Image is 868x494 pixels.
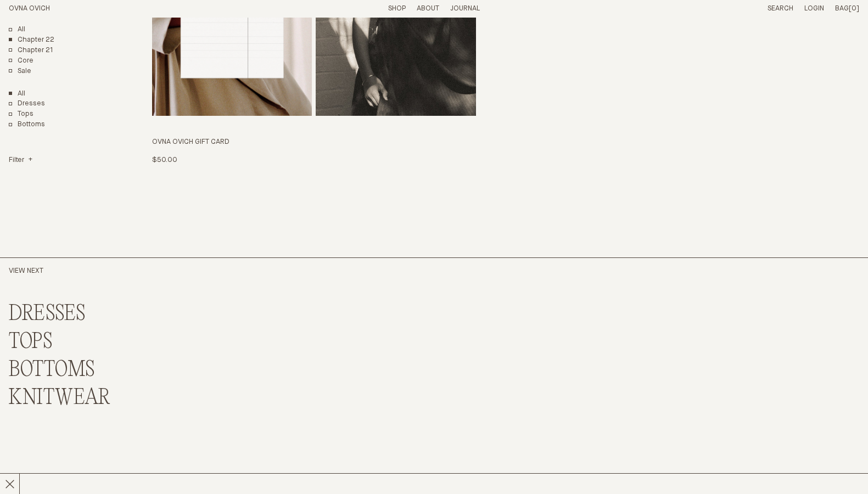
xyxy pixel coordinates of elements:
[9,120,45,130] a: Bottoms
[804,5,824,12] a: Login
[835,5,849,12] span: Bag
[9,99,45,109] a: Dresses
[417,4,439,14] summary: About
[9,5,50,12] a: Home
[9,46,53,55] a: Chapter 21
[9,110,33,119] a: Tops
[9,267,143,276] h2: View Next
[9,386,110,410] a: KNITWEAR
[9,302,86,326] a: DRESSES
[152,156,177,164] span: $50.00
[450,5,480,12] a: Journal
[388,5,406,12] a: Shop
[9,156,32,165] summary: Filter
[849,5,859,12] span: [0]
[9,25,25,35] a: All
[9,89,25,98] a: Show All
[152,138,476,147] h3: OVNA OVICH GIFT CARD
[9,330,53,354] a: TOPS
[9,57,33,66] a: Core
[768,5,793,12] a: Search
[9,358,95,382] a: BOTTOMS
[9,67,31,76] a: Sale
[9,36,54,45] a: Chapter 22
